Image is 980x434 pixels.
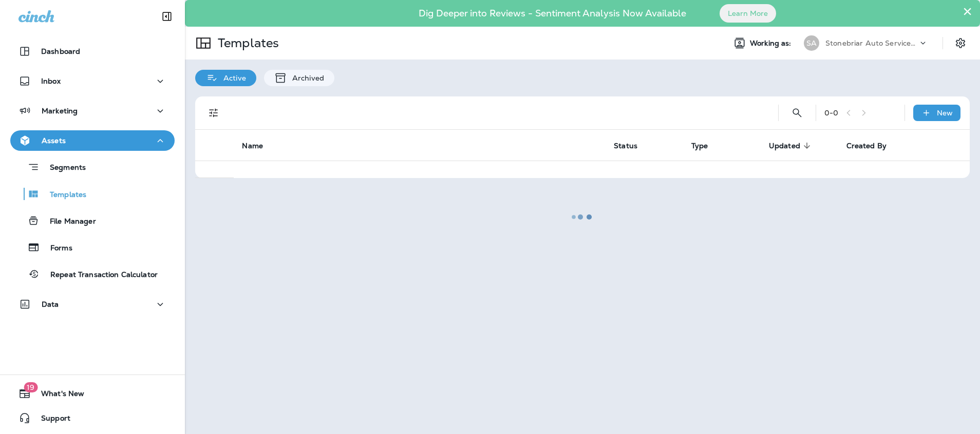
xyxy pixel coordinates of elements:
[40,244,72,253] p: Forms
[40,163,86,173] p: Segments
[10,236,175,258] button: Forms
[153,6,181,27] button: Collapse Sidebar
[40,217,96,227] p: File Manager
[42,107,78,115] p: Marketing
[40,270,158,280] p: Repeat Transaction Calculator
[10,130,175,151] button: Assets
[10,263,175,285] button: Repeat Transaction Calculator
[10,183,175,205] button: Templates
[42,136,66,145] p: Assets
[41,47,80,55] p: Dashboard
[10,383,175,404] button: 19What's New
[10,408,175,428] button: Support
[24,382,37,392] span: 19
[10,156,175,178] button: Segments
[10,101,175,121] button: Marketing
[31,389,84,402] span: What's New
[10,71,175,91] button: Inbox
[41,77,61,85] p: Inbox
[10,210,175,231] button: File Manager
[40,190,86,200] p: Templates
[31,414,70,426] span: Support
[10,294,175,314] button: Data
[937,109,953,117] p: New
[42,300,59,308] p: Data
[10,41,175,62] button: Dashboard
